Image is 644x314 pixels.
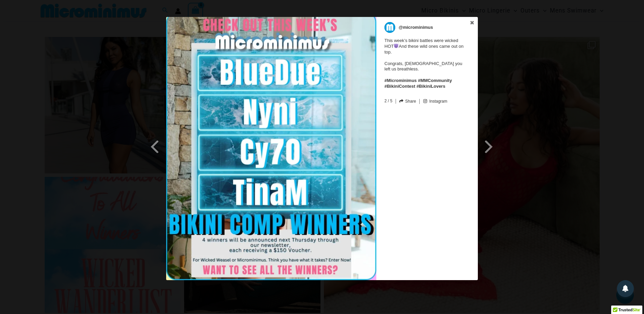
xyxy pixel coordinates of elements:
[394,44,398,48] img: 😈
[384,22,395,33] img: microminimus.jpg
[384,22,465,33] a: @microminimus
[384,78,417,83] a: #Microminimus
[399,99,416,104] a: Share
[399,22,433,33] p: @microminimus
[384,35,465,89] span: This week’s bikini battles were wicked HOT And these wild ones came out on top. Congrats, [DEMOGR...
[417,84,445,89] a: #BikiniLovers
[423,99,447,104] a: Instagram
[384,97,392,103] span: 2 / 5
[384,84,415,89] a: #BikiniContest
[418,78,452,83] a: #MMCommunity
[166,17,376,280] img: This week’s bikini battles were wicked HOT 😈 And these wild ones came out on top. <br> <br> Congr...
